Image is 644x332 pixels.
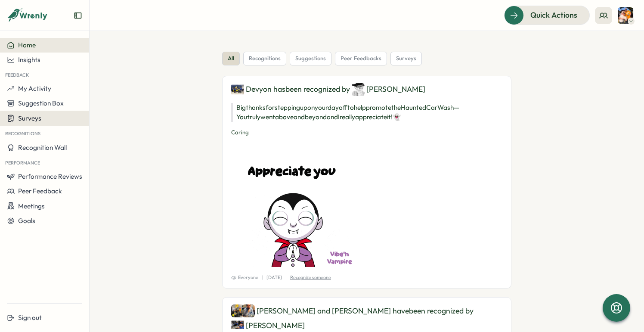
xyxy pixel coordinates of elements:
span: Goals [18,217,35,225]
span: all [228,55,234,62]
img: James Abernathy [231,304,244,317]
button: Quick Actions [504,6,590,25]
img: Brandon Romagossa [231,319,244,332]
span: Insights [18,56,40,64]
span: peer feedbacks [341,55,381,62]
span: Peer Feedback [18,187,62,195]
span: Suggestion Box [18,99,64,107]
span: surveys [396,55,416,62]
p: Recognize someone [290,274,331,281]
span: Everyone [231,274,258,281]
img: William Parker [242,304,255,317]
p: Big thanks for stepping up on your day off to help promote the Haunted Car Wash—You truly went ab... [231,103,502,122]
button: Expand sidebar [74,11,82,20]
p: | [285,274,287,281]
p: | [262,274,263,281]
div: Devyon has been recognized by [231,83,502,96]
span: suggestions [295,55,326,62]
img: Bryan Doster [617,7,634,24]
div: [PERSON_NAME] and [PERSON_NAME] have been recognized by [231,304,502,332]
span: Quick Actions [530,9,577,21]
span: Surveys [18,114,41,122]
img: Devyon Johnson [231,83,244,96]
span: Meetings [18,202,45,210]
span: recognitions [249,55,281,62]
p: Caring [231,129,502,137]
p: [DATE] [266,274,282,281]
span: Recognition Wall [18,143,67,152]
div: [PERSON_NAME] [352,83,425,96]
span: Sign out [18,313,42,322]
span: My Activity [18,84,51,93]
span: Performance Reviews [18,172,82,180]
img: Marilyn Bennett [352,83,365,96]
div: [PERSON_NAME] [231,319,305,332]
img: Recognition Image [231,143,355,267]
span: Home [18,41,36,49]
